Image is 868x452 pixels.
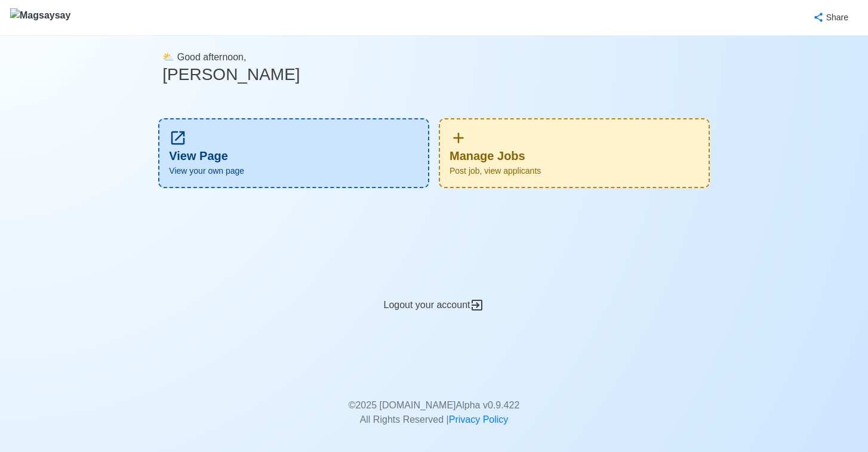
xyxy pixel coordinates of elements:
div: View Page [158,118,429,188]
div: Manage Jobs [439,118,710,188]
a: Privacy Policy [449,414,509,425]
span: View your own page [169,165,418,177]
a: View PageView your own page [158,118,429,188]
p: © 2025 [DOMAIN_NAME] Alpha v 0.9.422 All Rights Reserved | [162,384,705,427]
div: ⛅️ Good afternoon, [162,36,705,104]
a: Manage JobsPost job, view applicants [439,118,710,188]
h3: [PERSON_NAME] [162,64,705,85]
img: Magsaysay [10,8,70,30]
div: Logout your account [153,269,714,313]
button: Share [801,6,858,29]
span: Post job, view applicants [450,165,699,177]
button: Magsaysay [10,1,71,35]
